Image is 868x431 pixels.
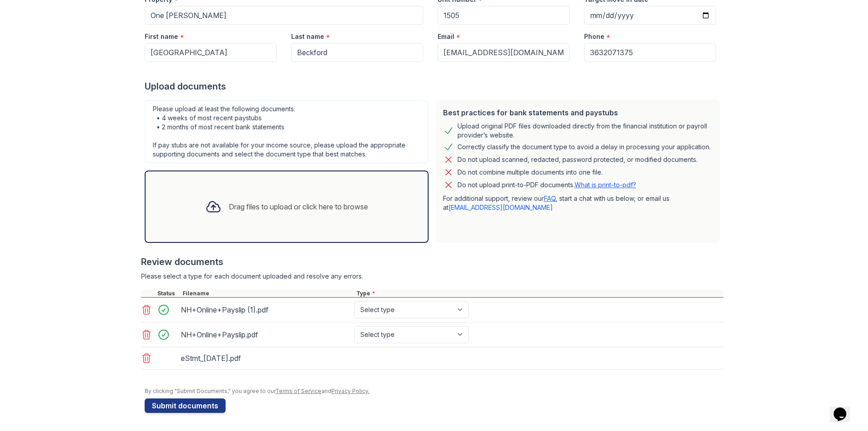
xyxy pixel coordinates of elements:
p: For additional support, review our , start a chat with us below, or email us at [443,194,712,212]
a: [EMAIL_ADDRESS][DOMAIN_NAME] [448,204,553,211]
label: Email [438,32,454,41]
div: Filename [181,290,354,297]
div: Type [354,290,723,297]
div: Please select a type for each document uploaded and resolve any errors. [141,272,723,281]
button: Submit documents [145,398,226,413]
div: NH+Online+Payslip.pdf [181,327,351,342]
div: eStmt_[DATE].pdf [181,351,351,365]
div: Do not upload scanned, redacted, password protected, or modified documents. [458,154,698,165]
div: Correctly classify the document type to avoid a delay in processing your application. [458,142,711,152]
iframe: chat widget [830,395,859,422]
p: Do not upload print-to-PDF documents. [458,180,636,189]
label: Phone [584,32,604,41]
div: Status [156,290,181,297]
a: What is print-to-pdf? [575,181,636,189]
div: Upload original PDF files downloaded directly from the financial institution or payroll provider’... [458,122,712,140]
a: FAQ [544,194,556,202]
div: Review documents [141,256,723,268]
a: Terms of Service [275,388,321,394]
div: Best practices for bank statements and paystubs [443,107,712,118]
div: By clicking "Submit Documents," you agree to our and [145,388,723,395]
label: Last name [291,32,324,41]
a: Privacy Policy. [331,388,369,394]
div: Do not combine multiple documents into one file. [458,167,603,178]
label: First name [145,32,178,41]
div: NH+Online+Payslip (1).pdf [181,303,351,317]
div: Drag files to upload or click here to browse [229,201,368,212]
div: Upload documents [145,80,723,93]
div: Please upload at least the following documents: • 4 weeks of most recent paystubs • 2 months of m... [145,100,429,163]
